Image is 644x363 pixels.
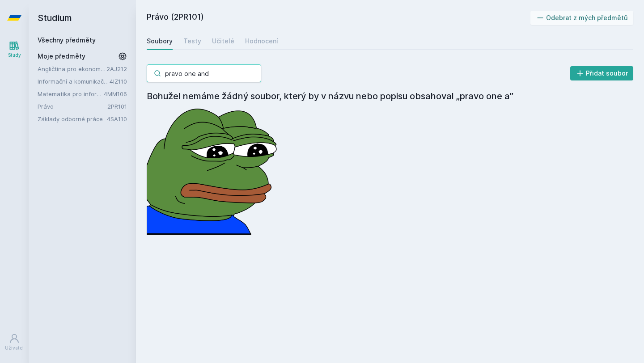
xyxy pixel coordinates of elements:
div: Hodnocení [245,37,278,46]
span: Moje předměty [38,52,85,61]
a: Study [2,36,27,63]
div: Study [8,52,21,59]
a: 2AJ212 [106,65,127,72]
a: Uživatel [2,329,27,356]
a: 2PR101 [107,103,127,110]
a: Soubory [147,32,173,50]
a: Testy [183,32,201,50]
button: Odebrat z mých předmětů [530,11,634,25]
img: error_picture.png [147,103,281,235]
input: Hledej soubor [147,64,261,82]
h4: Bohužel nemáme žádný soubor, který by v názvu nebo popisu obsahoval „pravo one a” [147,89,633,103]
a: Právo [38,102,107,111]
a: Angličtina pro ekonomická studia 2 (B2/C1) [38,64,106,73]
a: Základy odborné práce [38,114,107,123]
a: 4IZ110 [110,78,127,85]
div: Soubory [147,37,173,46]
a: Matematika pro informatiky [38,89,104,98]
a: 4MM106 [104,90,127,97]
div: Uživatel [5,345,24,351]
div: Testy [183,37,201,46]
a: Učitelé [212,32,234,50]
a: Hodnocení [245,32,278,50]
button: Přidat soubor [570,66,634,80]
div: Učitelé [212,37,234,46]
a: 4SA110 [107,115,127,122]
a: Všechny předměty [38,36,96,44]
a: Informační a komunikační technologie [38,77,110,86]
h2: Právo (2PR101) [147,11,530,25]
